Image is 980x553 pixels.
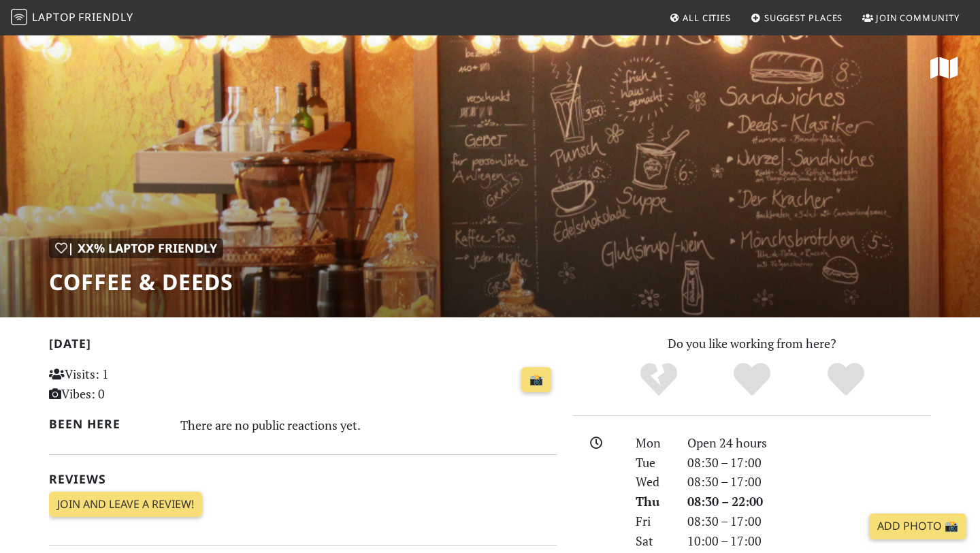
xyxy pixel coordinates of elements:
div: 08:30 – 17:00 [679,472,939,492]
div: Tue [627,453,679,473]
div: 10:00 – 17:00 [679,531,939,551]
h1: Coffee & Deeds [49,269,233,295]
div: | XX% Laptop Friendly [49,238,223,258]
div: There are no public reactions yet. [180,414,557,436]
div: Open 24 hours [679,433,939,453]
a: All Cities [664,5,736,30]
div: 08:30 – 17:00 [679,511,939,531]
div: Fri [627,511,679,531]
span: Suggest Places [764,12,843,24]
span: All Cities [683,12,731,24]
a: LaptopFriendly LaptopFriendly [11,6,133,30]
p: Do you like working from here? [573,334,931,353]
h2: [DATE] [49,336,557,356]
h2: Been here [49,417,164,431]
span: Friendly [78,10,133,25]
div: Yes [705,361,799,398]
span: Join Community [876,12,960,24]
h2: Reviews [49,472,557,486]
div: 08:30 – 17:00 [679,453,939,473]
a: 📸 [521,367,551,393]
a: Join and leave a review! [49,492,202,518]
div: Sat [627,531,679,551]
div: Thu [627,492,679,511]
a: Suggest Places [745,5,849,30]
div: No [612,361,706,398]
div: 08:30 – 22:00 [679,492,939,511]
img: LaptopFriendly [11,9,27,25]
a: Join Community [857,5,965,30]
p: Visits: 1 Vibes: 0 [49,364,208,404]
div: Definitely! [799,361,893,398]
div: Mon [627,433,679,453]
div: Wed [627,472,679,492]
span: Laptop [32,10,76,25]
a: Add Photo 📸 [869,513,966,539]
